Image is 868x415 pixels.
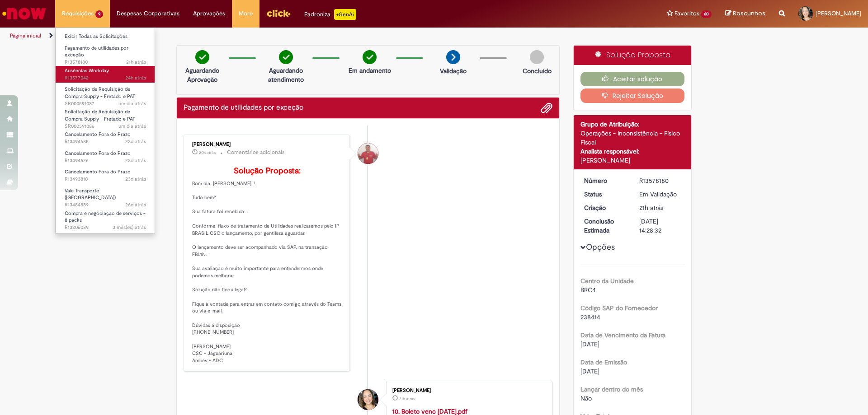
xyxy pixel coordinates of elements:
[399,396,415,401] span: 21h atrás
[118,100,146,107] span: um dia atrás
[239,9,253,18] span: More
[227,149,285,156] small: Comentários adicionais
[580,89,685,103] button: Rejeitar Solução
[65,75,146,82] span: R13577042
[65,201,146,209] span: R13484889
[56,130,155,146] a: Aberto R13494685 : Cancelamento Fora do Prazo
[65,168,131,175] span: Cancelamento Fora do Prazo
[125,157,146,164] time: 08/09/2025 11:45:35
[125,75,146,81] time: 29/09/2025 13:56:46
[125,201,146,208] span: 26d atrás
[56,43,155,63] a: Aberto R13578180 : Pagamento de utilidades por exceção
[349,66,391,75] p: Em andamento
[65,157,146,164] span: R13494626
[65,59,146,66] span: R13578180
[192,167,343,364] p: Bom dia, [PERSON_NAME] ! Tudo bem? Sua fatura foi recebida . Conforme fluxo de tratamento de Util...
[639,203,681,212] div: 29/09/2025 16:28:30
[577,176,633,185] dt: Número
[126,59,146,65] time: 29/09/2025 16:28:30
[56,209,155,228] a: Aberto R13206089 : Compra e negociação de serviços - 8 packs
[580,385,643,393] b: Lançar dentro do mês
[192,142,343,147] div: [PERSON_NAME]
[65,123,146,130] span: SR000591086
[65,100,146,107] span: SR000591087
[1,5,47,23] img: ServiceNow
[118,123,146,130] span: um dia atrás
[580,304,658,312] b: Código SAP do Fornecedor
[264,66,308,84] p: Aguardando atendimento
[639,190,681,199] div: Em Validação
[577,217,633,235] dt: Conclusão Estimada
[334,9,356,20] p: +GenAi
[7,28,572,44] ul: Trilhas de página
[392,388,543,393] div: [PERSON_NAME]
[733,9,765,18] span: Rascunhos
[639,204,663,212] time: 29/09/2025 16:28:30
[580,72,685,86] button: Aceitar solução
[125,138,146,145] time: 08/09/2025 11:48:33
[125,176,146,182] span: 23d atrás
[580,286,596,294] span: BRC4
[580,367,599,375] span: [DATE]
[117,9,179,18] span: Despesas Corporativas
[10,32,41,39] a: Página inicial
[56,149,155,165] a: Aberto R13494626 : Cancelamento Fora do Prazo
[65,224,146,231] span: R13206089
[65,150,131,157] span: Cancelamento Fora do Prazo
[56,107,155,126] a: Aberto SR000591086 : Solicitação de Requisição de Compra Supply - Fretado e PAT
[193,9,225,18] span: Aprovações
[440,66,467,75] p: Validação
[125,176,146,182] time: 08/09/2025 11:04:40
[639,176,681,185] div: R13578180
[279,50,293,64] img: check-circle-green.png
[580,277,634,285] b: Centro da Unidade
[199,150,216,155] span: 20h atrás
[56,66,155,83] a: Aberto R13577042 : Ausências Workday
[530,50,544,64] img: img-circle-grey.png
[580,156,685,165] div: [PERSON_NAME]
[675,9,699,18] span: Favoritos
[113,224,146,231] time: 23/06/2025 11:41:59
[125,75,146,81] span: 24h atrás
[125,157,146,164] span: 23d atrás
[446,50,460,64] img: arrow-next.png
[118,100,146,107] time: 29/09/2025 08:49:54
[358,143,378,164] div: Erik Emanuel Dos Santos Lino
[125,201,146,208] time: 05/09/2025 13:39:36
[95,10,103,18] span: 9
[56,186,155,205] a: Aberto R13484889 : Vale Transporte (VT)
[580,129,685,147] div: Operações - Inconsistência - Físico Fiscal
[56,32,155,42] a: Exibir Todas as Solicitações
[580,358,627,366] b: Data de Emissão
[65,108,135,122] span: Solicitação de Requisição de Compra Supply - Fretado e PAT
[358,389,378,410] div: Fabiana Raimundo De Carvalho
[266,6,291,20] img: click_logo_yellow_360x200.png
[199,150,216,155] time: 29/09/2025 17:48:12
[180,66,224,84] p: Aguardando Aprovação
[639,217,681,235] div: [DATE] 14:28:32
[580,331,665,339] b: Data de Vencimento da Fatura
[184,104,303,112] h2: Pagamento de utilidades por exceção Histórico de tíquete
[541,102,552,114] button: Adicionar anexos
[126,59,146,65] span: 21h atrás
[65,138,146,145] span: R13494685
[580,313,600,321] span: 238414
[639,204,663,212] span: 21h atrás
[62,9,94,18] span: Requisições
[56,167,155,184] a: Aberto R13493810 : Cancelamento Fora do Prazo
[113,224,146,231] span: 3 mês(es) atrás
[816,9,861,17] span: [PERSON_NAME]
[577,203,633,212] dt: Criação
[65,210,146,224] span: Compra e negociação de serviços - 8 packs
[65,86,135,100] span: Solicitação de Requisição de Compra Supply - Fretado e PAT
[725,9,765,18] a: Rascunhos
[65,131,131,138] span: Cancelamento Fora do Prazo
[65,45,128,59] span: Pagamento de utilidades por exceção
[234,166,301,176] b: Solução Proposta:
[195,50,209,64] img: check-circle-green.png
[65,176,146,183] span: R13493810
[580,147,685,156] div: Analista responsável:
[65,187,116,201] span: Vale Transporte ([GEOGRAPHIC_DATA])
[363,50,377,64] img: check-circle-green.png
[580,340,599,348] span: [DATE]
